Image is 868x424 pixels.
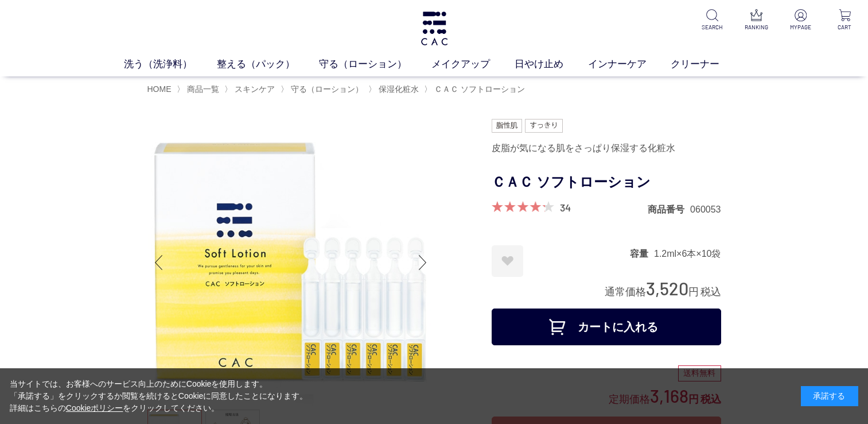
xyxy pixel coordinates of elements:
li: 〉 [424,84,528,95]
span: ＣＡＣ ソフトローション [434,84,525,94]
p: CART [831,23,859,32]
span: 商品一覧 [187,84,219,94]
li: 〉 [224,84,278,95]
a: クリーナー [671,57,744,72]
a: HOME [147,84,172,94]
div: Next slide [411,240,434,286]
span: 保湿化粧水 [379,84,419,94]
a: 守る（ローション） [289,84,363,94]
img: 脂性肌 [492,119,522,133]
span: 通常価格 [605,286,646,298]
a: 洗う（洗浄料） [124,57,217,72]
img: logo [419,11,449,45]
li: 〉 [177,84,222,95]
dt: 容量 [630,248,654,260]
p: SEARCH [698,23,726,32]
div: 承諾する [801,386,858,406]
img: ＣＡＣ ソフトローション [147,119,434,406]
a: 守る（ローション） [319,57,431,72]
dd: 1.2ml×6本×10袋 [654,248,721,260]
li: 〉 [281,84,366,95]
span: 3,520 [646,277,688,299]
dd: 060053 [690,203,721,215]
span: スキンケア [235,84,275,94]
a: RANKING [742,9,770,32]
dt: 商品番号 [648,203,690,215]
a: 34 [560,201,571,214]
div: 当サイトでは、お客様へのサービス向上のためにCookieを使用します。 「承諾する」をクリックするか閲覧を続けるとCookieに同意したことになります。 詳細はこちらの をクリックしてください。 [10,378,308,414]
span: 税込 [700,286,721,298]
a: SEARCH [698,9,726,32]
a: メイクアップ [431,57,515,72]
span: 円 [688,286,699,298]
button: カートに入れる [492,309,721,345]
p: RANKING [742,23,770,32]
img: すっきり [525,119,563,133]
a: 日やけ止め [515,57,588,72]
a: スキンケア [232,84,275,94]
a: CART [831,9,859,32]
h1: ＣＡＣ ソフトローション [492,169,721,195]
a: ＣＡＣ ソフトローション [432,84,525,94]
span: 守る（ローション） [291,84,363,94]
a: インナーケア [588,57,671,72]
a: 保湿化粧水 [376,84,419,94]
div: Previous slide [147,240,170,286]
a: お気に入りに登録する [492,245,523,277]
a: Cookieポリシー [66,403,123,413]
a: 整える（パック） [217,57,320,72]
div: 皮脂が気になる肌をさっぱり保湿する化粧水 [492,138,721,158]
a: 商品一覧 [185,84,219,94]
p: MYPAGE [787,23,815,32]
li: 〉 [368,84,422,95]
div: 送料無料 [678,365,721,381]
a: MYPAGE [787,9,815,32]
